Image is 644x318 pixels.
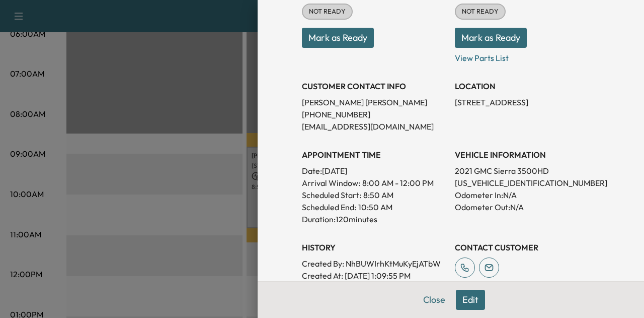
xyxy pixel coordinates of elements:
p: Scheduled Start: [302,189,361,201]
span: 8:00 AM - 12:00 PM [362,177,434,189]
h3: CONTACT CUSTOMER [455,241,600,253]
p: View Parts List [455,48,600,64]
p: [EMAIL_ADDRESS][DOMAIN_NAME] [302,120,447,133]
p: Odometer In: N/A [455,189,600,201]
p: Scheduled End: [302,201,356,213]
h3: CUSTOMER CONTACT INFO [302,80,447,92]
p: 8:50 AM [363,189,393,201]
p: Duration: 120 minutes [302,213,447,225]
button: Close [417,290,452,310]
button: Mark as Ready [302,28,374,48]
h3: History [302,241,447,253]
h3: VEHICLE INFORMATION [455,149,600,161]
p: Odometer Out: N/A [455,201,600,213]
h3: LOCATION [455,80,600,92]
span: NOT READY [456,7,505,17]
p: Date: [DATE] [302,165,447,177]
p: [US_VEHICLE_IDENTIFICATION_NUMBER] [455,177,600,189]
p: 2021 GMC Sierra 3500HD [455,165,600,177]
p: Created At : [DATE] 1:09:55 PM [302,270,447,282]
p: Arrival Window: [302,177,447,189]
p: Created By : NhBUWIrhKtMuKyEjATbW [302,258,447,270]
span: NOT READY [303,7,352,17]
p: [STREET_ADDRESS] [455,96,600,108]
button: Mark as Ready [455,28,527,48]
h3: APPOINTMENT TIME [302,149,447,161]
p: [PHONE_NUMBER] [302,108,447,120]
button: Edit [456,290,485,310]
p: 10:50 AM [358,201,392,213]
p: [PERSON_NAME] [PERSON_NAME] [302,96,447,108]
